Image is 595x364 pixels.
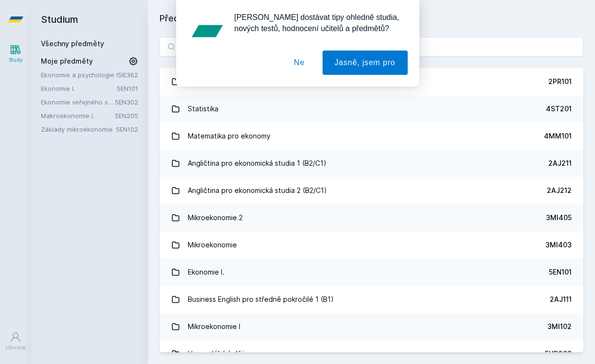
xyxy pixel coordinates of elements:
div: Mikroekonomie 2 [188,208,243,227]
a: Základy mikroekonomie [41,124,116,134]
div: Hospodářské dějiny [188,344,252,364]
div: 3MI405 [546,213,572,223]
a: Uživatel [2,327,29,356]
div: 3MI403 [545,240,572,250]
div: 2AJ212 [547,186,572,195]
a: Ekonomie I. [41,84,117,93]
div: Angličtina pro ekonomická studia 1 (B2/C1) [188,154,326,173]
div: Mikroekonomie I [188,317,240,336]
a: Angličtina pro ekonomická studia 2 (B2/C1) 2AJ212 [160,177,583,204]
a: Business English pro středně pokročilé 1 (B1) 2AJ111 [160,286,583,313]
div: 2AJ111 [550,295,572,304]
div: 5EN101 [549,267,572,277]
div: [PERSON_NAME] dostávat tipy ohledně studia, nových testů, hodnocení učitelů a předmětů? [227,12,408,34]
a: Mikroekonomie 3MI403 [160,231,583,259]
div: 4ST201 [546,104,572,114]
a: Ekonomie veřejného sektoru [41,97,115,107]
div: Statistika [188,99,218,119]
a: Ekonomie I. 5EN101 [160,259,583,286]
a: Matematika pro ekonomy 4MM101 [160,122,583,150]
div: Business English pro středně pokročilé 1 (B1) [188,290,334,309]
div: Angličtina pro ekonomická studia 2 (B2/C1) [188,181,327,200]
div: Matematika pro ekonomy [188,126,270,146]
a: Statistika 4ST201 [160,95,583,122]
button: Ne [282,51,317,75]
a: Makroekonomie I. [41,111,115,121]
div: Ekonomie I. [188,262,224,282]
div: 2AJ211 [548,158,572,168]
div: 5HD200 [545,349,572,359]
div: Mikroekonomie [188,235,237,255]
div: Uživatel [5,344,26,351]
a: Mikroekonomie I 3MI102 [160,313,583,340]
a: 5EN302 [115,98,138,106]
a: 5EN205 [115,112,138,120]
a: Mikroekonomie 2 3MI405 [160,204,583,231]
button: Jasně, jsem pro [323,51,408,75]
a: 5EN101 [117,85,138,92]
img: notification icon [188,12,227,51]
a: 5EN102 [116,125,138,133]
div: 4MM101 [544,131,572,141]
div: 3MI102 [547,322,572,331]
a: Angličtina pro ekonomická studia 1 (B2/C1) 2AJ211 [160,150,583,177]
